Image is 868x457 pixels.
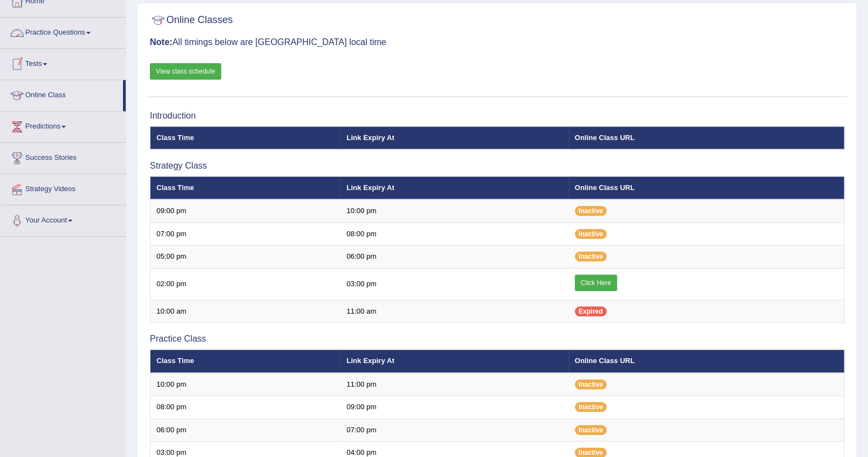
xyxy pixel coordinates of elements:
[340,176,568,199] th: Link Expiry At
[575,425,607,435] span: Inactive
[340,300,568,323] td: 11:00 am
[1,18,126,45] a: Practice Questions
[150,222,341,246] td: 07:00 pm
[575,306,607,316] span: Expired
[340,199,568,222] td: 10:00 pm
[150,37,844,47] h3: All timings below are [GEOGRAPHIC_DATA] local time
[340,222,568,246] td: 08:00 pm
[569,350,844,373] th: Online Class URL
[150,161,844,171] h3: Strategy Class
[1,174,126,202] a: Strategy Videos
[340,396,568,419] td: 09:00 pm
[150,176,341,199] th: Class Time
[575,380,607,389] span: Inactive
[150,126,341,149] th: Class Time
[340,350,568,373] th: Link Expiry At
[150,199,341,222] td: 09:00 pm
[1,49,126,76] a: Tests
[150,350,341,373] th: Class Time
[150,300,341,323] td: 10:00 am
[150,37,172,47] b: Note:
[575,275,617,291] a: Click Here
[150,396,341,419] td: 08:00 pm
[340,246,568,269] td: 06:00 pm
[150,373,341,396] td: 10:00 pm
[150,111,844,121] h3: Introduction
[150,63,221,80] a: View class schedule
[1,80,123,108] a: Online Class
[1,112,126,139] a: Predictions
[340,419,568,442] td: 07:00 pm
[569,176,844,199] th: Online Class URL
[575,402,607,412] span: Inactive
[340,373,568,396] td: 11:00 pm
[150,268,341,300] td: 02:00 pm
[150,334,844,344] h3: Practice Class
[150,419,341,442] td: 06:00 pm
[575,229,607,239] span: Inactive
[340,126,568,149] th: Link Expiry At
[340,268,568,300] td: 03:00 pm
[150,246,341,269] td: 05:00 pm
[150,12,233,29] h2: Online Classes
[1,143,126,170] a: Success Stories
[575,252,607,261] span: Inactive
[575,206,607,216] span: Inactive
[569,126,844,149] th: Online Class URL
[1,205,126,233] a: Your Account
